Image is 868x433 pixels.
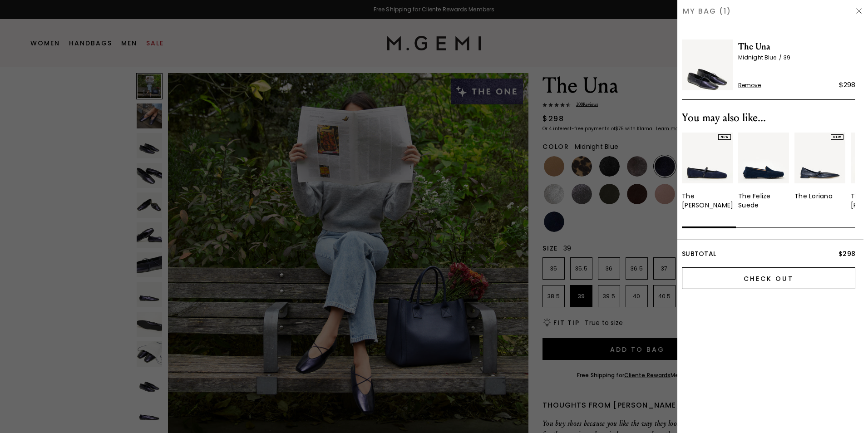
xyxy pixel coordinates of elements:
[794,133,845,201] a: NEWThe Loriana
[682,249,716,258] span: Subtotal
[738,133,789,183] img: v_05671_01_Main_New_TheFelize_MidnightBlue_Suede_290x387_crop_center.jpg
[738,192,789,210] div: The Felize Suede
[839,79,855,90] div: $298
[682,111,855,125] div: You may also like...
[738,82,761,89] span: Remove
[682,39,733,90] img: The Una
[784,54,790,61] span: 39
[682,267,855,289] input: Check Out
[738,133,789,210] a: The Felize Suede
[682,133,733,210] a: NEWThe [PERSON_NAME]
[855,7,863,15] img: Hide Drawer
[794,133,845,183] img: 7385131417659_01_Main_New_TheLoriana_Navy_Leaher_290x387_crop_center.jpg
[794,192,833,201] div: The Loriana
[738,39,855,54] span: The Una
[838,249,855,258] span: $298
[682,133,733,183] img: 7387723956283_01_Main_New_TheAmabile_MidnightBlue_Suede_290x387_crop_center.jpg
[831,134,843,140] div: NEW
[738,54,784,61] span: Midnight Blue
[682,192,733,210] div: The [PERSON_NAME]
[718,134,731,140] div: NEW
